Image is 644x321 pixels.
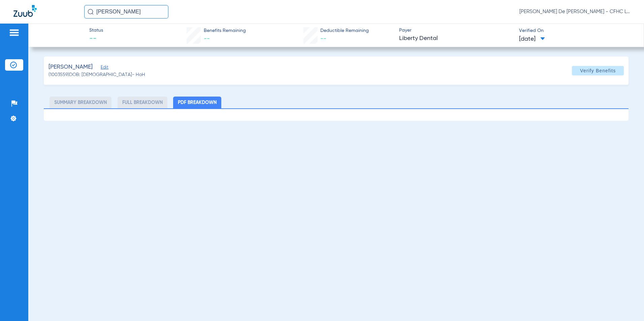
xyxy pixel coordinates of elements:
[118,97,167,108] li: Full Breakdown
[88,9,94,15] img: Search Icon
[89,34,103,44] span: --
[399,27,513,34] span: Payer
[101,65,107,71] span: Edit
[580,68,616,73] span: Verify Benefits
[9,29,20,37] img: hamburger-icon
[84,5,168,19] input: Search for patients
[519,27,633,34] span: Verified On
[173,97,221,108] li: PDF Breakdown
[50,97,111,108] li: Summary Breakdown
[320,36,326,42] span: --
[320,27,369,34] span: Deductible Remaining
[204,27,246,34] span: Benefits Remaining
[572,66,624,75] button: Verify Benefits
[610,289,644,321] iframe: Chat Widget
[519,35,545,43] span: [DATE]
[519,8,631,15] span: [PERSON_NAME] De [PERSON_NAME] - CFHC Lake Wales Dental
[204,36,210,42] span: --
[13,5,37,17] img: Zuub Logo
[49,63,93,71] span: [PERSON_NAME]
[49,71,145,78] span: (1003559) DOB: [DEMOGRAPHIC_DATA] - HoH
[399,34,513,43] span: Liberty Dental
[89,27,103,34] span: Status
